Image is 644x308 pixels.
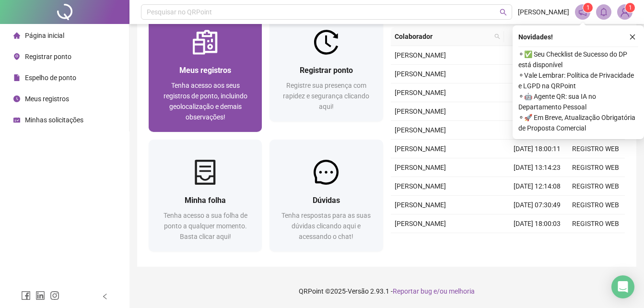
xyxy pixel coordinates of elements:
[518,112,638,133] span: ⚬ 🚀 Em Breve, Atualização Obrigatória de Proposta Comercial
[611,275,634,298] div: Open Intercom Messenger
[518,70,638,91] span: ⚬ Vale Lembrar: Política de Privacidade e LGPD na QRPoint
[566,177,625,196] td: REGISTRO WEB
[393,287,475,295] span: Reportar bug e/ou melhoria
[508,196,566,214] td: [DATE] 07:30:49
[25,95,69,103] span: Meus registros
[395,164,446,171] span: [PERSON_NAME]
[13,95,20,102] span: clock-circle
[508,65,566,83] td: [DATE] 18:00:15
[149,10,262,132] a: Meus registrosTenha acesso aos seus registros de ponto, incluindo geolocalização e demais observa...
[629,34,636,40] span: close
[629,4,632,11] span: 1
[13,74,20,81] span: file
[508,140,566,158] td: [DATE] 18:00:11
[566,214,625,233] td: REGISTRO WEB
[518,49,638,70] span: ⚬ ✅ Seu Checklist de Sucesso do DP está disponível
[566,196,625,214] td: REGISTRO WEB
[583,3,593,12] sup: 1
[508,214,566,233] td: [DATE] 18:00:03
[504,27,561,46] th: Data/Hora
[13,32,20,39] span: home
[13,53,20,60] span: environment
[35,291,45,300] span: linkedin
[149,140,262,251] a: Minha folhaTenha acesso a sua folha de ponto a qualquer momento. Basta clicar aqui!
[129,274,644,308] footer: QRPoint © 2025 - 2.93.1 -
[618,5,632,19] img: 90196
[25,116,83,124] span: Minhas solicitações
[25,53,71,60] span: Registrar ponto
[395,51,446,59] span: [PERSON_NAME]
[348,287,369,295] span: Versão
[518,7,569,17] span: [PERSON_NAME]
[25,32,64,39] span: Página inicial
[625,3,635,12] sup: Atualize o seu contato no menu Meus Dados
[508,158,566,177] td: [DATE] 13:14:23
[395,201,446,209] span: [PERSON_NAME]
[281,212,371,240] span: Tenha respostas para as suas dúvidas clicando aqui e acessando o chat!
[492,29,502,44] span: search
[566,140,625,158] td: REGISTRO WEB
[508,102,566,121] td: [DATE] 12:06:53
[566,233,625,252] td: REGISTRO WEB
[269,140,383,251] a: DúvidasTenha respostas para as suas dúvidas clicando aqui e acessando o chat!
[566,158,625,177] td: REGISTRO WEB
[313,196,340,205] span: Dúvidas
[518,91,638,112] span: ⚬ 🤖 Agente QR: sua IA no Departamento Pessoal
[185,196,226,205] span: Minha folha
[508,233,566,252] td: [DATE] 12:59:48
[518,32,553,42] span: Novidades !
[25,74,76,82] span: Espelho de ponto
[508,83,566,102] td: [DATE] 13:01:47
[283,82,369,110] span: Registre sua presença com rapidez e segurança clicando aqui!
[395,31,491,42] span: Colaborador
[494,34,500,39] span: search
[508,46,566,65] td: [DATE] 07:39:51
[395,182,446,190] span: [PERSON_NAME]
[269,10,383,121] a: Registrar pontoRegistre sua presença com rapidez e segurança clicando aqui!
[102,293,108,300] span: left
[586,4,590,11] span: 1
[599,8,608,16] span: bell
[395,220,446,227] span: [PERSON_NAME]
[395,107,446,115] span: [PERSON_NAME]
[300,66,353,75] span: Registrar ponto
[508,31,549,42] span: Data/Hora
[21,291,31,300] span: facebook
[508,177,566,196] td: [DATE] 12:14:08
[164,212,247,240] span: Tenha acesso a sua folha de ponto a qualquer momento. Basta clicar aqui!
[395,89,446,96] span: [PERSON_NAME]
[13,117,20,123] span: schedule
[395,126,446,134] span: [PERSON_NAME]
[179,66,231,75] span: Meus registros
[578,8,587,16] span: notification
[395,70,446,78] span: [PERSON_NAME]
[500,9,507,16] span: search
[508,121,566,140] td: [DATE] 07:58:22
[164,82,247,121] span: Tenha acesso aos seus registros de ponto, incluindo geolocalização e demais observações!
[395,145,446,153] span: [PERSON_NAME]
[50,291,59,300] span: instagram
